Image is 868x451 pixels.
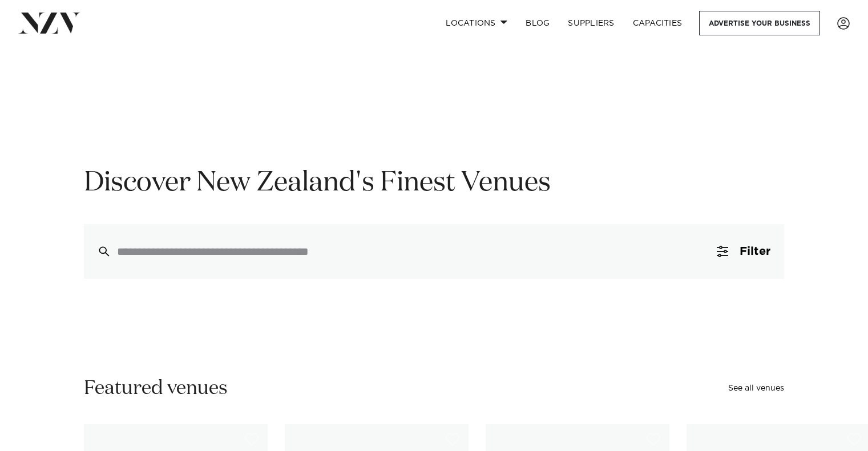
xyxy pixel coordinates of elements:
[516,11,559,35] a: BLOG
[699,11,820,35] a: Advertise your business
[84,165,784,201] h1: Discover New Zealand's Finest Venues
[18,13,80,33] img: nzv-logo.png
[559,11,623,35] a: SUPPLIERS
[84,376,228,401] h2: Featured venues
[437,11,516,35] a: Locations
[703,224,784,279] button: Filter
[624,11,692,35] a: Capacities
[728,384,784,392] a: See all venues
[740,246,770,257] span: Filter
